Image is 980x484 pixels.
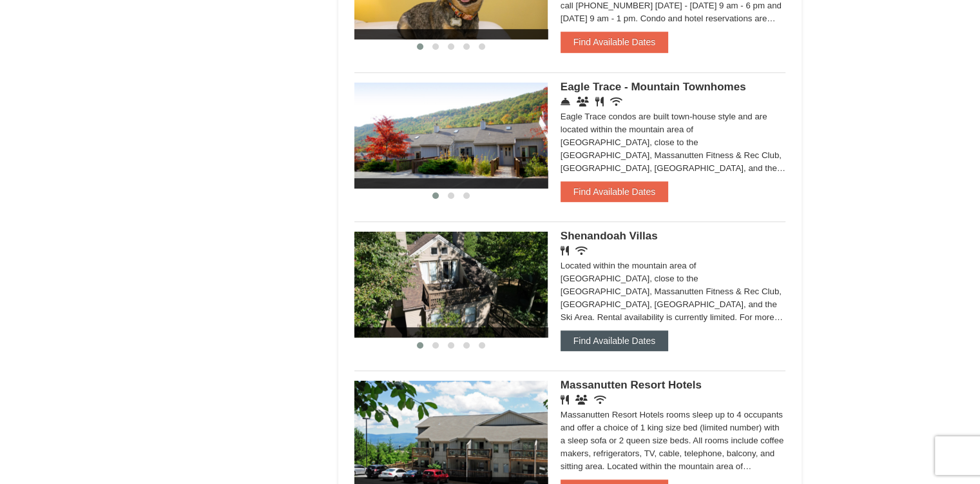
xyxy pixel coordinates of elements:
i: Restaurant [561,395,569,405]
i: Conference Facilities [577,97,589,106]
i: Restaurant [595,97,604,106]
i: Wireless Internet (free) [575,246,588,256]
i: Wireless Internet (free) [610,97,622,106]
div: Located within the mountain area of [GEOGRAPHIC_DATA], close to the [GEOGRAPHIC_DATA], Massanutte... [561,259,786,324]
div: Massanutten Resort Hotels rooms sleep up to 4 occupants and offer a choice of 1 king size bed (li... [561,408,786,473]
button: Find Available Dates [561,181,668,202]
button: Find Available Dates [561,330,668,351]
i: Restaurant [561,246,569,256]
i: Wireless Internet (free) [594,395,606,405]
i: Concierge Desk [561,97,570,106]
span: Shenandoah Villas [561,230,658,242]
button: Find Available Dates [561,32,668,52]
span: Eagle Trace - Mountain Townhomes [561,81,746,93]
i: Banquet Facilities [575,395,588,405]
span: Massanutten Resort Hotels [561,379,702,391]
div: Eagle Trace condos are built town-house style and are located within the mountain area of [GEOGRA... [561,110,786,175]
